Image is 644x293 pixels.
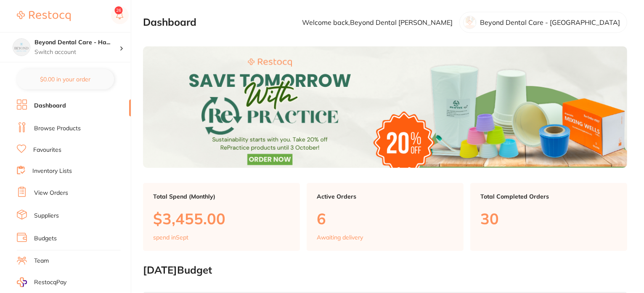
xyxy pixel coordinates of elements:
p: Welcome back, Beyond Dental [PERSON_NAME] [302,19,453,26]
h2: [DATE] Budget [143,264,627,276]
a: Team [34,257,49,265]
span: RestocqPay [34,278,66,287]
p: $3,455.00 [153,210,290,227]
p: 30 [480,210,617,227]
a: Inventory Lists [32,167,72,175]
a: Active Orders6Awaiting delivery [307,183,464,251]
a: Restocq Logo [17,6,71,26]
a: Dashboard [34,102,66,110]
p: Active Orders [317,193,453,200]
a: RestocqPay [17,277,66,287]
h2: Dashboard [143,16,196,28]
p: Awaiting delivery [317,234,363,241]
a: View Orders [34,189,68,197]
p: Beyond Dental Care - [GEOGRAPHIC_DATA] [480,19,620,26]
p: Switch account [34,48,119,56]
img: Dashboard [143,46,627,168]
p: Total Completed Orders [480,193,617,200]
a: Browse Products [34,124,81,133]
a: Suppliers [34,212,59,220]
a: Total Spend (Monthly)$3,455.00spend inSept [143,183,300,251]
p: 6 [317,210,453,227]
img: RestocqPay [17,277,27,287]
a: Favourites [33,146,61,154]
p: Total Spend (Monthly) [153,193,290,200]
a: Total Completed Orders30 [470,183,627,251]
button: $0.00 in your order [17,69,114,89]
a: Budgets [34,234,57,243]
h4: Beyond Dental Care - Hamilton [34,38,119,47]
p: spend in Sept [153,234,188,241]
img: Beyond Dental Care - Hamilton [13,39,30,56]
img: Restocq Logo [17,11,71,21]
